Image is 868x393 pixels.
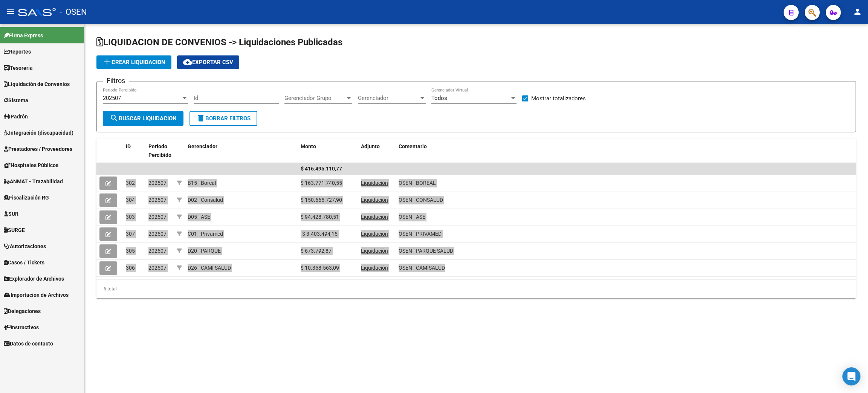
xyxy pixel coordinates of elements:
[196,115,251,122] span: Borrar Filtros
[123,138,145,172] datatable-header-cell: ID
[358,95,419,101] span: Gerenciador
[301,264,355,272] div: $ 10.358.563,09
[148,197,167,203] span: 202507
[301,143,316,149] span: Monto
[4,307,41,315] span: Delegaciones
[183,57,192,66] mat-icon: cloud_download
[842,367,860,385] div: Open Intercom Messenger
[399,248,453,254] span: OSEN - PARQUE SALUD
[399,265,445,271] span: OSEN - CAMISALUD
[102,57,112,66] mat-icon: add
[188,231,223,237] span: C01 - Privamed
[396,138,856,172] datatable-header-cell: Comentario
[185,138,298,172] datatable-header-cell: Gerenciador
[361,180,388,186] a: Liquidación
[4,112,28,121] span: Padrón
[4,210,18,218] span: SUR
[4,64,33,72] span: Tesorería
[853,7,862,16] mat-icon: person
[4,275,64,283] span: Explorador de Archivos
[4,96,28,104] span: Sistema
[126,180,135,186] span: 302
[4,145,72,153] span: Prestadores / Proveedores
[148,180,167,186] span: 202507
[4,31,43,40] span: Firma Express
[361,231,388,237] a: Liquidación
[298,138,358,172] datatable-header-cell: Monto
[4,242,46,250] span: Autorizaciones
[361,197,388,203] a: Liquidación
[399,197,443,203] span: OSEN - CONSALUD
[188,214,210,220] span: D05 - ASE
[145,138,174,172] datatable-header-cell: Período Percibido
[301,166,342,172] span: $ 416.495.110,77
[301,230,355,238] div: -$ 3.403.494,15
[148,265,167,271] span: 202507
[361,143,380,149] span: Adjunto
[188,143,217,149] span: Gerenciador
[126,197,135,203] span: 304
[6,7,15,16] mat-icon: menu
[60,4,87,20] span: - OSEN
[188,248,221,254] span: D20 - PARQUE
[361,214,388,220] a: Liquidación
[96,55,171,69] button: Crear Liquidacion
[96,37,342,48] span: LIQUIDACION DE CONVENIOS -> Liquidaciones Publicadas
[361,265,388,271] a: Liquidación
[102,59,165,66] span: Crear Liquidacion
[4,258,44,267] span: Casos / Tickets
[284,95,345,101] span: Gerenciador Grupo
[103,75,129,86] h3: Filtros
[126,248,135,254] span: 305
[4,48,31,56] span: Reportes
[4,129,73,137] span: Integración (discapacidad)
[183,59,233,66] span: Exportar CSV
[126,265,135,271] span: 306
[399,143,427,149] span: Comentario
[4,80,70,88] span: Liquidación de Convenios
[126,231,135,237] span: 307
[126,143,131,149] span: ID
[4,226,25,234] span: SURGE
[431,95,447,101] span: Todos
[148,214,167,220] span: 202507
[399,214,425,220] span: OSEN - ASE
[399,231,442,237] span: OSEN - PRIVAMED
[188,180,216,186] span: B15 - Boreal
[4,339,53,348] span: Datos de contacto
[126,214,135,220] span: 303
[177,55,239,69] button: Exportar CSV
[358,138,396,172] datatable-header-cell: Adjunto
[188,265,231,271] span: D26 - CAMI SALUD
[4,177,63,186] span: ANMAT - Trazabilidad
[196,114,205,123] mat-icon: delete
[188,197,223,203] span: D02 - Consalud
[4,323,39,332] span: Instructivos
[301,247,355,255] div: $ 673.792,87
[4,291,69,299] span: Importación de Archivos
[110,115,177,122] span: Buscar Liquidacion
[189,111,257,126] button: Borrar Filtros
[110,114,119,123] mat-icon: search
[148,143,171,158] span: Período Percibido
[103,95,121,101] span: 202507
[361,248,388,254] a: Liquidación
[531,94,586,103] span: Mostrar totalizadores
[399,180,436,186] span: OSEN - BOREAL
[4,193,49,202] span: Fiscalización RG
[103,111,183,126] button: Buscar Liquidacion
[148,231,167,237] span: 202507
[301,213,355,221] div: $ 94.428.780,51
[301,179,355,187] div: $ 163.771.740,55
[301,196,355,204] div: $ 150.665.727,90
[148,248,167,254] span: 202507
[96,279,856,298] div: 6 total
[4,161,58,169] span: Hospitales Públicos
